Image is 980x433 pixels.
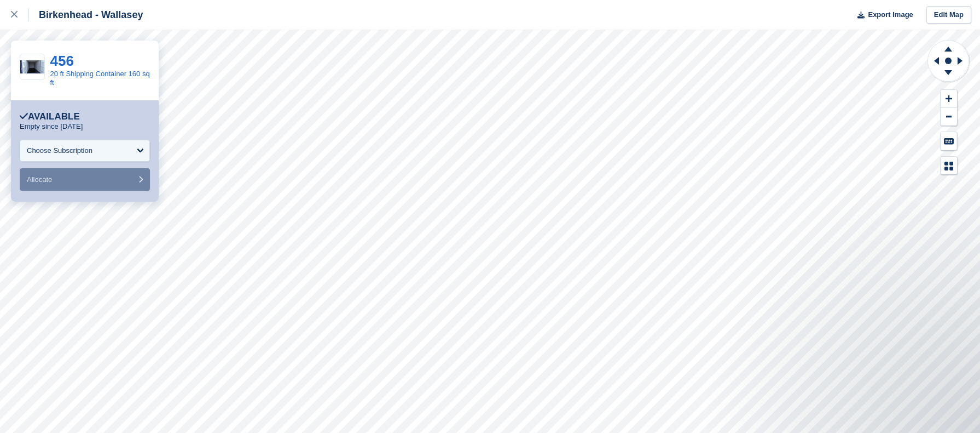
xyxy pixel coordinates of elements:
div: Available [20,111,80,122]
div: Birkenhead - Wallasey [29,8,143,21]
p: Empty since [DATE] [20,122,83,131]
button: Zoom In [941,90,957,108]
a: 456 [50,53,74,69]
img: dji_fly_20250523_133306_0275_1748718634455_photo.JPG [20,60,44,73]
a: 20 ft Shipping Container 160 sq ft [50,70,150,87]
div: Choose Subscription [27,145,92,156]
span: Export Image [868,9,913,20]
button: Export Image [851,6,913,24]
span: Allocate [27,175,52,184]
button: Zoom Out [941,108,957,126]
button: Map Legend [941,157,957,175]
button: Keyboard Shortcuts [941,132,957,150]
button: Allocate [20,168,150,191]
a: Edit Map [926,6,971,24]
